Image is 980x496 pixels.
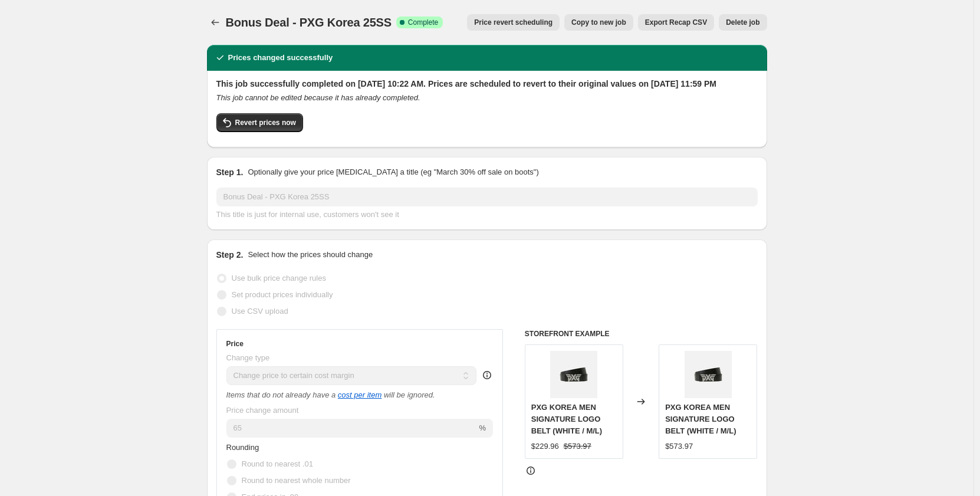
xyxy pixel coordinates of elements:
[226,406,299,415] span: Price change amount
[216,93,420,102] i: This job cannot be edited because it has already completed.
[665,403,736,435] span: PXG KOREA MEN SIGNATURE LOGO BELT (WHITE / M/L)
[726,18,759,27] span: Delete job
[525,329,758,339] h6: STOREFRONT EXAMPLE
[216,249,244,261] h2: Step 2.
[216,210,399,219] span: This title is just for internal use, customers won't see it
[479,423,486,432] span: %
[228,52,333,64] h2: Prices changed successfully
[226,443,259,452] span: Rounding
[242,476,351,485] span: Round to nearest whole number
[338,390,382,399] a: cost per item
[645,18,707,27] span: Export Recap CSV
[467,14,560,31] button: Price revert scheduling
[564,441,591,452] strike: $573.97
[226,419,477,438] input: 50
[232,307,288,316] span: Use CSV upload
[719,14,767,31] button: Delete job
[216,188,758,206] input: 30% off holiday sale
[216,78,758,90] h2: This job successfully completed on [DATE] 10:22 AM. Prices are scheduled to revert to their origi...
[232,290,333,299] span: Set product prices individually
[235,118,296,127] span: Revert prices now
[685,351,732,398] img: PXG-2023-MEN_S-SIGNATURE-LOGO-BELT-_BLACK_80x.jpg
[474,18,553,27] span: Price revert scheduling
[216,166,244,178] h2: Step 1.
[665,441,693,452] div: $573.97
[248,166,538,178] p: Optionally give your price [MEDICAL_DATA] a title (eg "March 30% off sale on boots")
[232,274,326,283] span: Use bulk price change rules
[571,18,626,27] span: Copy to new job
[481,369,493,381] div: help
[248,249,373,261] p: Select how the prices should change
[550,351,597,398] img: PXG-2023-MEN_S-SIGNATURE-LOGO-BELT-_BLACK_80x.jpg
[207,14,223,31] button: Price change jobs
[216,113,303,132] button: Revert prices now
[564,14,633,31] button: Copy to new job
[226,390,336,399] i: Items that do not already have a
[226,339,244,349] h3: Price
[384,390,435,399] i: will be ignored.
[226,16,392,29] span: Bonus Deal - PXG Korea 25SS
[242,459,313,468] span: Round to nearest .01
[638,14,714,31] button: Export Recap CSV
[226,353,270,362] span: Change type
[531,441,559,452] div: $229.96
[531,403,602,435] span: PXG KOREA MEN SIGNATURE LOGO BELT (WHITE / M/L)
[408,18,438,27] span: Complete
